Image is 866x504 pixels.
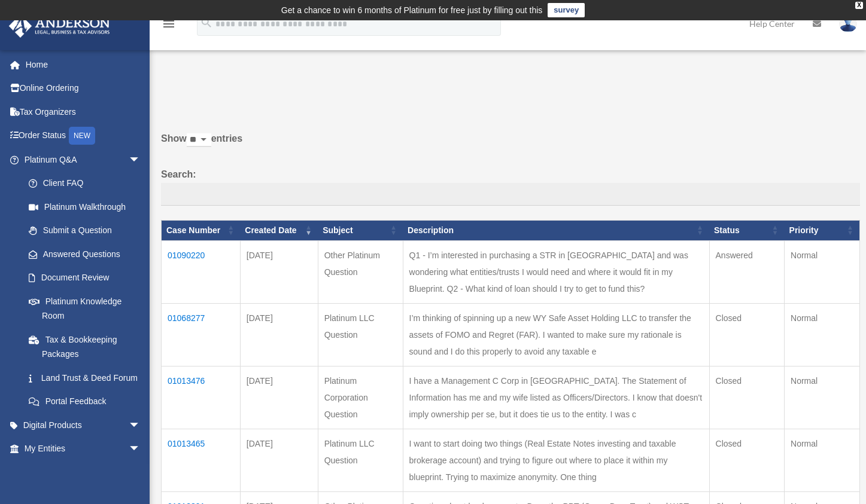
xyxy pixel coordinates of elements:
[161,130,860,159] label: Show entries
[129,413,153,438] span: arrow_drop_down
[162,366,241,429] td: 01013476
[709,240,785,303] td: Answered
[403,429,709,491] td: I want to start doing two things (Real Estate Notes investing and taxable brokerage account) and ...
[855,2,863,9] div: close
[5,14,114,38] img: Anderson Advisors Platinum Portal
[8,53,159,77] a: Home
[318,429,403,491] td: Platinum LLC Question
[17,195,153,219] a: Platinum Walkthrough
[318,303,403,366] td: Platinum LLC Question
[17,266,153,290] a: Document Review
[8,437,159,461] a: My Entitiesarrow_drop_down
[785,366,860,429] td: Normal
[318,240,403,303] td: Other Platinum Question
[8,124,159,148] a: Order StatusNEW
[129,148,153,172] span: arrow_drop_down
[162,17,176,31] i: menu
[709,429,785,491] td: Closed
[281,3,543,17] div: Get a chance to win 6 months of Platinum for free just by filling out this
[709,303,785,366] td: Closed
[403,220,709,240] th: Description: activate to sort column ascending
[200,16,213,29] i: search
[161,183,860,206] input: Search:
[8,413,159,437] a: Digital Productsarrow_drop_down
[162,240,241,303] td: 01090220
[318,366,403,429] td: Platinum Corporation Question
[69,127,95,145] div: NEW
[8,100,159,124] a: Tax Organizers
[240,429,318,491] td: [DATE]
[17,390,153,414] a: Portal Feedback
[318,220,403,240] th: Subject: activate to sort column ascending
[8,77,159,100] a: Online Ordering
[785,429,860,491] td: Normal
[8,460,159,484] a: My [PERSON_NAME] Teamarrow_drop_down
[403,366,709,429] td: I have a Management C Corp in [GEOGRAPHIC_DATA]. The Statement of Information has me and my wife ...
[403,240,709,303] td: Q1 - I’m interested in purchasing a STR in [GEOGRAPHIC_DATA] and was wondering what entities/trus...
[162,303,241,366] td: 01068277
[240,303,318,366] td: [DATE]
[187,133,211,147] select: Showentries
[129,437,153,462] span: arrow_drop_down
[17,366,153,390] a: Land Trust & Deed Forum
[162,21,176,31] a: menu
[162,220,241,240] th: Case Number: activate to sort column ascending
[161,166,860,206] label: Search:
[17,328,153,366] a: Tax & Bookkeeping Packages
[709,366,785,429] td: Closed
[162,429,241,491] td: 01013465
[8,148,153,172] a: Platinum Q&Aarrow_drop_down
[839,15,857,32] img: User Pic
[17,242,147,266] a: Answered Questions
[548,3,585,17] a: survey
[403,303,709,366] td: I’m thinking of spinning up a new WY Safe Asset Holding LLC to transfer the assets of FOMO and Re...
[709,220,785,240] th: Status: activate to sort column ascending
[240,366,318,429] td: [DATE]
[129,460,153,485] span: arrow_drop_down
[17,289,153,328] a: Platinum Knowledge Room
[17,172,153,196] a: Client FAQ
[785,220,860,240] th: Priority: activate to sort column ascending
[785,240,860,303] td: Normal
[240,240,318,303] td: [DATE]
[240,220,318,240] th: Created Date: activate to sort column ascending
[785,303,860,366] td: Normal
[17,219,153,243] a: Submit a Question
